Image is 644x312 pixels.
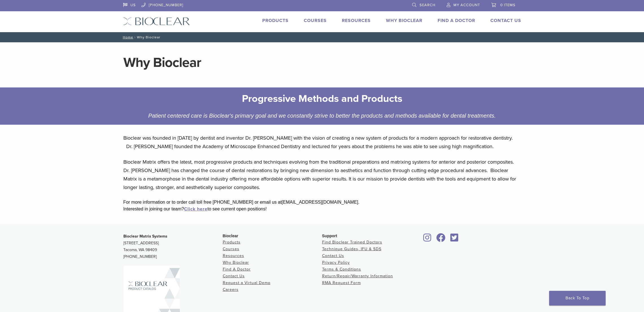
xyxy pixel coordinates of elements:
a: Resources [223,253,244,258]
a: Bioclear [449,237,460,242]
span: Search [420,3,435,7]
a: RMA Request Form [322,280,361,285]
a: Click here [184,206,208,212]
a: Privacy Policy [322,260,350,265]
span: Support [322,234,337,238]
a: Terms & Conditions [322,267,361,272]
a: Contact Us [223,274,245,278]
a: Find Bioclear Trained Doctors [322,240,382,245]
a: Resources [342,18,371,23]
span: Bioclear [223,234,238,238]
a: Careers [223,287,239,292]
h1: Why Bioclear [123,56,521,69]
a: Products [223,240,241,245]
img: Bioclear [123,17,190,25]
a: Return/Repair/Warranty Information [322,274,393,278]
a: Courses [223,247,239,251]
p: Bioclear was founded in [DATE] by dentist and inventor Dr. [PERSON_NAME] with the vision of creat... [123,134,521,151]
div: Patient centered care is Bioclear's primary goal and we constantly strive to better the products ... [107,111,537,120]
a: Bioclear [422,237,433,242]
div: Interested in joining our team? to see current open positions! [123,206,521,212]
a: Contact Us [322,253,344,258]
a: Courses [304,18,327,23]
span: 0 items [500,3,516,7]
a: Bioclear [435,237,447,242]
span: / [133,36,137,39]
a: Home [121,35,133,39]
h2: Progressive Methods and Products [112,92,532,106]
a: Why Bioclear [223,260,249,265]
a: Products [262,18,289,23]
p: Bioclear Matrix offers the latest, most progressive products and techniques evolving from the tra... [123,158,521,192]
a: Why Bioclear [386,18,422,23]
a: Find A Doctor [438,18,475,23]
a: Contact Us [490,18,521,23]
strong: Bioclear Matrix Systems [123,234,167,239]
span: My Account [453,3,480,7]
a: Request a Virtual Demo [223,280,270,285]
p: [STREET_ADDRESS] Tacoma, WA 98409 [PHONE_NUMBER] [123,233,223,260]
a: Technique Guides, IFU & SDS [322,247,381,251]
a: Back To Top [549,291,606,306]
a: Find A Doctor [223,267,251,272]
div: For more information or to order call toll free [PHONE_NUMBER] or email us at [EMAIL_ADDRESS][DOM... [123,199,521,206]
nav: Why Bioclear [119,32,525,42]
